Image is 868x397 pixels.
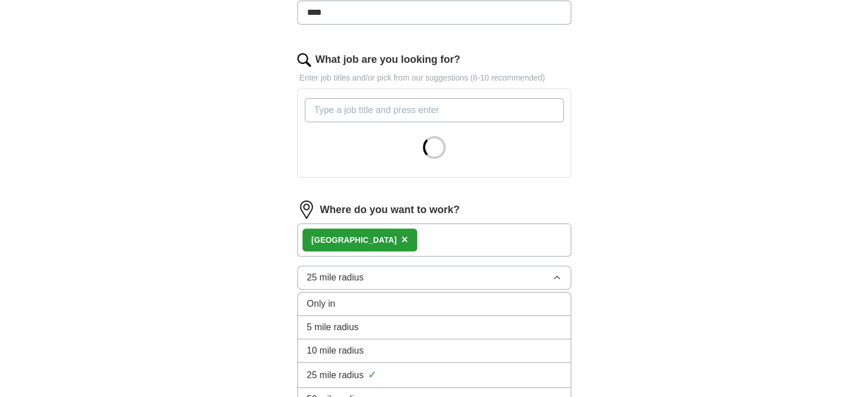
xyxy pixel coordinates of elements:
[320,202,460,218] label: Where do you want to work?
[307,344,364,358] span: 10 mile radius
[401,231,408,248] button: ×
[297,72,571,84] p: Enter job titles and/or pick from our suggestions (6-10 recommended)
[401,233,408,246] span: ×
[368,367,377,383] span: ✓
[316,52,461,67] label: What job are you looking for?
[297,53,311,67] img: search.png
[307,320,359,334] span: 5 mile radius
[307,271,364,284] span: 25 mile radius
[312,234,397,246] div: [GEOGRAPHIC_DATA]
[297,266,571,290] button: 25 mile radius
[297,200,316,219] img: location.png
[305,98,564,122] input: Type a job title and press enter
[307,368,364,382] span: 25 mile radius
[307,297,336,311] span: Only in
